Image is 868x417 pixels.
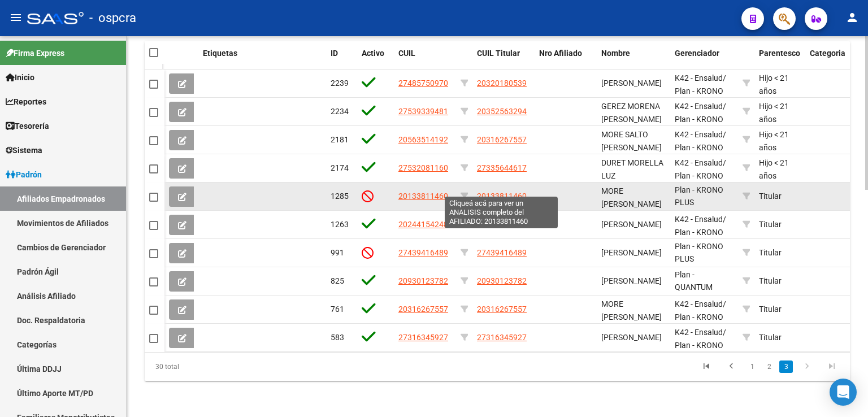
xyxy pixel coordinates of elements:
span: Nro Afiliado [539,49,582,58]
span: 27316345927 [398,333,448,342]
datatable-header-cell: CUIL [394,41,456,79]
span: Hijo < 21 años [759,130,789,152]
div: 30 total [145,353,284,381]
span: Reportes [6,95,46,108]
span: Inicio [6,71,34,84]
span: CUIL Titular [477,49,520,58]
span: 1263 [331,220,349,229]
span: 20320180539 [477,79,527,88]
span: / Plan - KRONO PLUS [675,130,726,165]
span: K42 - Ensalud [675,299,723,309]
datatable-header-cell: Nro Afiliado [535,41,597,79]
span: [PERSON_NAME] [601,220,662,229]
a: 3 [779,360,793,373]
span: 20133811460 [398,192,448,201]
mat-icon: person [845,11,859,24]
span: 2239 [331,79,349,88]
span: Hijo < 21 años [759,73,789,95]
span: [PERSON_NAME] [601,276,662,285]
span: Padrón [6,168,42,181]
a: 2 [762,360,776,373]
span: Titular [759,333,782,342]
span: K42 - Ensalud [675,328,723,337]
span: CUIL [398,49,415,58]
li: page 2 [761,357,778,376]
datatable-header-cell: Etiquetas [198,41,326,79]
span: / Plan - QUANTUM [675,257,726,292]
span: [PERSON_NAME] [601,333,662,342]
span: Gerenciador [675,49,719,58]
span: Titular [759,248,782,257]
span: 20563514192 [398,135,448,144]
span: MORE [PERSON_NAME] [601,299,662,322]
span: / Plan - KRONO PLUS [675,215,726,250]
span: K42 - Ensalud [675,130,723,139]
span: [PERSON_NAME] [601,79,662,88]
span: 27335644617 [477,163,527,172]
span: Titular [759,305,782,314]
span: 20244154248 [398,220,448,229]
span: / Plan - KRONO PLUS [675,158,726,193]
span: MORE [PERSON_NAME] [601,186,662,208]
span: MORE SALTO [PERSON_NAME] [601,130,662,152]
span: 20352563294 [477,107,527,116]
span: ID [331,49,338,58]
span: 27539339481 [398,107,448,116]
li: page 1 [744,357,761,376]
span: 20316267557 [477,135,527,144]
div: Open Intercom Messenger [830,379,857,406]
span: 27439416489 [477,248,527,257]
span: 20930123782 [398,276,448,285]
span: DURET MORELLA LUZ [601,158,663,180]
span: 20244154248 [477,220,527,229]
span: - ospcra [89,6,136,31]
span: Tesorería [6,120,49,132]
span: 825 [331,276,344,285]
span: Categoria [810,49,845,58]
span: Titular [759,220,782,229]
span: Hijo < 21 años [759,102,789,124]
span: Etiquetas [203,49,237,58]
a: go to first page [696,360,717,373]
span: Nombre [601,49,630,58]
span: 20316267557 [398,305,448,314]
a: 1 [745,360,759,373]
span: / Plan - KRONO PLUS [675,328,726,363]
a: go to previous page [721,360,742,373]
span: 27485750970 [398,79,448,88]
mat-icon: menu [9,11,23,24]
span: 2174 [331,163,349,172]
span: K42 - Ensalud [675,158,723,167]
span: / Plan - KRONO PLUS [675,73,726,108]
span: Titular [759,192,782,201]
datatable-header-cell: Gerenciador [670,41,738,79]
span: [PERSON_NAME] [601,248,662,257]
li: page 3 [778,357,795,376]
span: 761 [331,305,344,314]
datatable-header-cell: Activo [357,41,394,79]
span: 1285 [331,192,349,201]
span: 27316345927 [477,333,527,342]
span: K42 - Ensalud [675,215,723,224]
datatable-header-cell: CUIL Titular [472,41,535,79]
datatable-header-cell: Parentesco [754,41,805,79]
span: Titular [759,276,782,285]
span: K42 - Ensalud [675,102,723,111]
span: Sistema [6,144,42,157]
span: Hijo < 21 años [759,158,789,180]
datatable-header-cell: Categoria [805,41,850,79]
span: 20930123782 [477,276,527,285]
span: Activo [362,49,384,58]
span: 20316267557 [477,305,527,314]
span: 2234 [331,107,349,116]
span: GEREZ MORENA [PERSON_NAME] [601,102,662,124]
span: 583 [331,333,344,342]
span: / Plan - KRONO PLUS [675,102,726,137]
span: / Plan - KRONO PLUS [675,172,726,207]
a: go to next page [796,360,818,373]
span: 2181 [331,135,349,144]
span: 27532081160 [398,163,448,172]
span: 27439416489 [398,248,448,257]
span: 991 [331,248,344,257]
span: / Plan - KRONO PLUS [675,229,726,264]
